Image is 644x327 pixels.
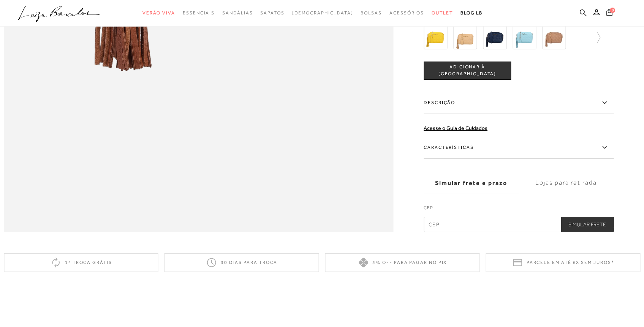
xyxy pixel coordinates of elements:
span: Verão Viva [142,10,175,16]
a: noSubCategoriesText [292,6,353,20]
a: BLOG LB [460,6,483,20]
label: Lojas para retirada [519,173,614,193]
label: Simular frete e prazo [424,173,519,193]
a: categoryNavScreenReaderText [183,6,215,20]
div: Parcele em até 6x sem juros* [486,253,640,272]
span: BLOG LB [460,10,483,16]
button: 0 [604,8,615,19]
span: ADICIONAR À [GEOGRAPHIC_DATA] [424,64,511,77]
input: CEP [424,217,614,232]
span: Outlet [432,10,453,16]
a: Acesse o Guia de Cuidados [424,125,487,131]
a: categoryNavScreenReaderText [222,6,253,20]
span: Sapatos [260,10,284,16]
span: [DEMOGRAPHIC_DATA] [292,10,353,16]
label: CEP [424,204,614,215]
img: BOLSA CLÁSSICA EM COURO AMARELO HONEY E ALÇA DE CORRENTES MÉDIA [424,26,447,49]
span: Essenciais [183,10,215,16]
a: categoryNavScreenReaderText [142,6,175,20]
img: BOLSA CLÁSSICA EM COURO AZUL CÉU E ALÇA DE CORRENTES MÉDIA [513,26,536,49]
button: ADICIONAR À [GEOGRAPHIC_DATA] [424,62,511,80]
img: BOLSA CLÁSSICA EM COURO BEGE E ALÇA DE CORRENTES MÉDIA [542,26,566,49]
a: categoryNavScreenReaderText [389,6,424,20]
div: 1ª troca grátis [4,253,158,272]
a: categoryNavScreenReaderText [361,6,382,20]
img: BOLSA CLÁSSICA EM COURO AZUL ATLÂNTICO E ALÇA DE CORRENTES MÉDIA [483,26,506,49]
img: BOLSA CLÁSSICA EM COURO AMARULA E ALÇA DE CORRENTES MÉDIA [453,26,477,49]
span: 0 [610,8,615,13]
span: Sandálias [222,10,253,16]
label: Características [424,137,614,159]
div: 30 dias para troca [165,253,319,272]
a: categoryNavScreenReaderText [432,6,453,20]
label: Descrição [424,92,614,114]
div: 5% off para pagar no PIX [325,253,480,272]
span: Bolsas [361,10,382,16]
button: Simular Frete [561,217,614,232]
a: categoryNavScreenReaderText [260,6,284,20]
span: Acessórios [389,10,424,16]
